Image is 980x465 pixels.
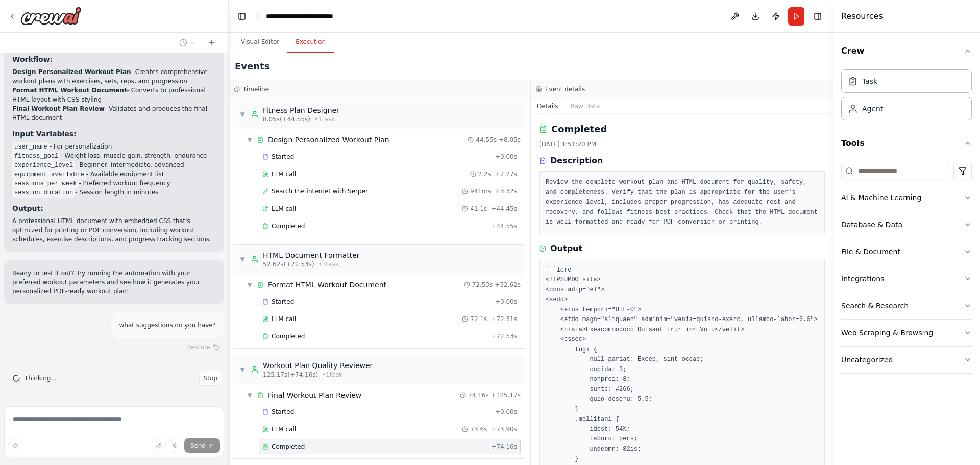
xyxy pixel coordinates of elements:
div: Crew [841,65,972,129]
span: 73.6s [470,425,487,433]
img: Logo [20,7,82,25]
button: Send [184,438,220,453]
span: + 3.32s [495,187,517,195]
span: • 1 task [314,115,335,124]
li: - For personalization [12,142,216,151]
button: Stop [199,371,222,386]
span: • 1 task [322,371,342,379]
button: Crew [841,37,972,65]
div: Integrations [841,274,884,284]
nav: breadcrumb [266,11,359,21]
div: Uncategorized [841,355,893,365]
p: A professional HTML document with embedded CSS that's optimized for printing or PDF conversion, i... [12,216,216,244]
span: Send [190,442,206,450]
span: Completed [272,222,305,230]
li: - Weight loss, muscle gain, strength, endurance [12,151,216,160]
span: 41.1s [470,205,487,213]
span: 8.05s (+44.55s) [263,115,310,124]
span: + 0.00s [495,153,517,161]
pre: Review the complete workout plan and HTML document for quality, safety, and completeness. Verify ... [546,178,818,228]
div: Search & Research [841,301,909,311]
li: - Preferred workout frequency [12,179,216,188]
div: Agent [862,104,883,114]
span: Started [272,298,294,306]
span: • 1 task [318,260,339,268]
div: [DATE] 1:51:20 PM [539,140,825,149]
button: Hide left sidebar [235,9,249,23]
strong: Format HTML Workout Document [12,87,127,94]
span: 72.1s [470,315,487,323]
button: Search & Research [841,292,972,319]
span: Completed [272,443,305,451]
button: Click to speak your automation idea [168,438,182,453]
span: 72.53s [472,281,493,289]
span: ▼ [247,136,253,144]
h2: Completed [551,122,607,136]
button: Hide right sidebar [811,9,825,23]
span: Stop [204,374,217,382]
div: Database & Data [841,219,902,230]
strong: Final Workout Plan Review [12,105,105,112]
span: + 73.90s [491,425,517,433]
span: 52.62s (+72.53s) [263,260,314,268]
div: Web Scraping & Browsing [841,328,933,338]
code: fitness_goal [12,152,60,161]
span: + 125.17s [491,391,521,399]
strong: Input Variables: [12,130,77,138]
h2: Events [235,59,269,74]
button: Switch to previous chat [175,37,200,49]
button: AI & Machine Learning [841,184,972,211]
button: Tools [841,129,972,158]
div: AI & Machine Learning [841,192,921,203]
div: Fitness Plan Designer [263,105,339,115]
span: ▼ [247,391,253,399]
button: Upload files [152,438,166,453]
button: Database & Data [841,211,972,238]
span: LLM call [272,205,296,213]
p: what suggestions do you have? [119,321,216,330]
button: Web Scraping & Browsing [841,320,972,346]
span: 2.2s [478,170,491,178]
span: Format HTML Workout Document [268,280,386,290]
span: + 2.27s [495,170,517,178]
strong: Workflow: [12,55,53,63]
button: Uncategorized [841,347,972,373]
code: session_duration [12,188,75,198]
span: + 52.62s [495,281,521,289]
span: + 72.31s [491,315,517,323]
h3: Description [550,155,603,167]
span: Final Workout Plan Review [268,390,361,400]
span: Search the internet with Serper [272,187,368,195]
button: File & Document [841,238,972,265]
span: LLM call [272,425,296,433]
span: ▼ [239,365,246,374]
span: Thinking... [24,374,57,382]
li: - Available equipment list [12,169,216,179]
span: + 74.16s [491,443,517,451]
span: ▼ [239,110,246,118]
h4: Resources [841,10,883,22]
span: LLM call [272,170,296,178]
span: 44.55s [476,136,497,144]
button: Execution [287,32,334,53]
button: Details [531,99,565,113]
span: + 44.55s [491,222,517,230]
span: Started [272,408,294,416]
li: - Beginner, intermediate, advanced [12,160,216,169]
button: Improve this prompt [8,438,22,453]
h3: Output [550,242,582,255]
button: Integrations [841,265,972,292]
button: Raw Data [565,99,606,113]
span: + 0.00s [495,298,517,306]
span: + 72.53s [491,332,517,340]
button: Start a new chat [204,37,220,49]
li: - Converts to professional HTML layout with CSS styling [12,86,216,104]
li: - Validates and produces the final HTML document [12,104,216,123]
li: - Session length in minutes [12,188,216,197]
div: Workout Plan Quality Reviewer [263,360,373,371]
span: 941ms [470,187,491,195]
code: equipment_available [12,170,86,179]
code: user_name [12,142,50,152]
span: 74.16s [468,391,489,399]
div: HTML Document Formatter [263,250,360,260]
